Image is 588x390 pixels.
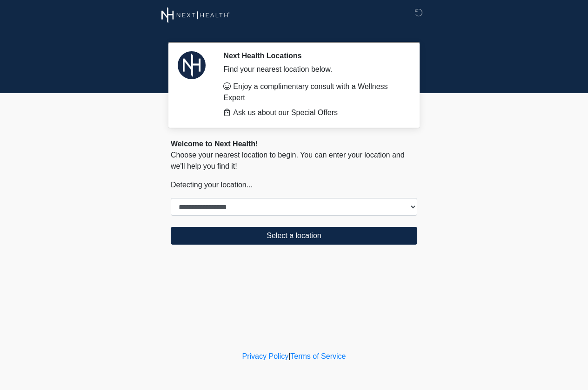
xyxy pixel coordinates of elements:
a: Privacy Policy [242,352,289,360]
a: Terms of Service [290,352,346,360]
span: Choose your nearest location to begin. You can enter your location and we'll help you find it! [171,151,405,170]
li: Enjoy a complimentary consult with a Wellness Expert [223,81,403,103]
li: Ask us about our Special Offers [223,107,403,118]
span: Detecting your location... [171,181,253,189]
div: Welcome to Next Health! [171,138,417,150]
h2: Next Health Locations [223,51,403,60]
button: Select a location [171,227,417,245]
img: Next Health Wellness Logo [161,7,230,23]
div: Find your nearest location below. [223,64,403,75]
a: | [288,352,290,360]
img: Agent Avatar [178,51,206,79]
